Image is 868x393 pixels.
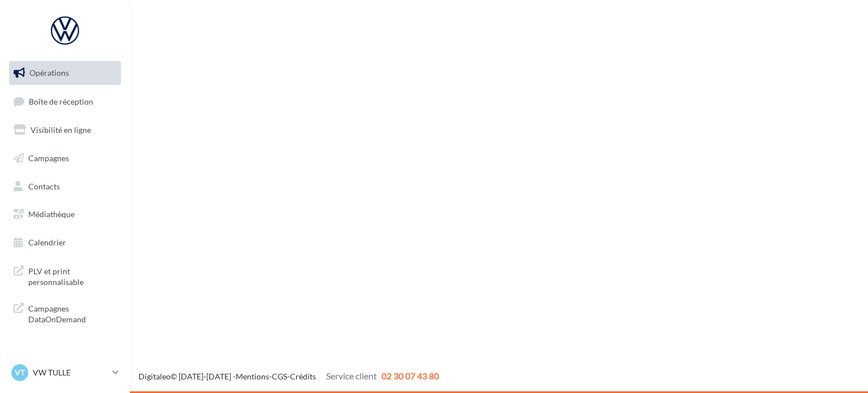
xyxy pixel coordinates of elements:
span: Campagnes [28,153,69,163]
span: © [DATE]-[DATE] - - - [138,372,439,381]
span: Médiathèque [28,209,75,219]
a: Boîte de réception [7,89,123,114]
span: Calendrier [28,237,66,247]
a: Campagnes DataOnDemand [7,296,123,330]
span: VT [15,367,25,378]
a: PLV et print personnalisable [7,259,123,292]
span: Opérations [29,68,69,77]
span: Campagnes DataOnDemand [28,301,116,325]
span: 02 30 07 43 80 [381,370,439,381]
a: Contacts [7,175,123,198]
a: Opérations [7,61,123,85]
a: Calendrier [7,231,123,254]
a: VT VW TULLE [9,362,121,383]
a: Mentions [236,372,269,381]
a: Visibilité en ligne [7,118,123,142]
a: CGS [272,372,287,381]
span: Boîte de réception [29,96,93,106]
span: Visibilité en ligne [31,125,91,135]
p: VW TULLE [33,367,108,378]
a: Campagnes [7,146,123,170]
a: Crédits [290,372,316,381]
span: Service client [326,370,377,381]
span: PLV et print personnalisable [28,264,116,288]
a: Médiathèque [7,202,123,226]
a: Digitaleo [138,372,171,381]
span: Contacts [28,181,60,191]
